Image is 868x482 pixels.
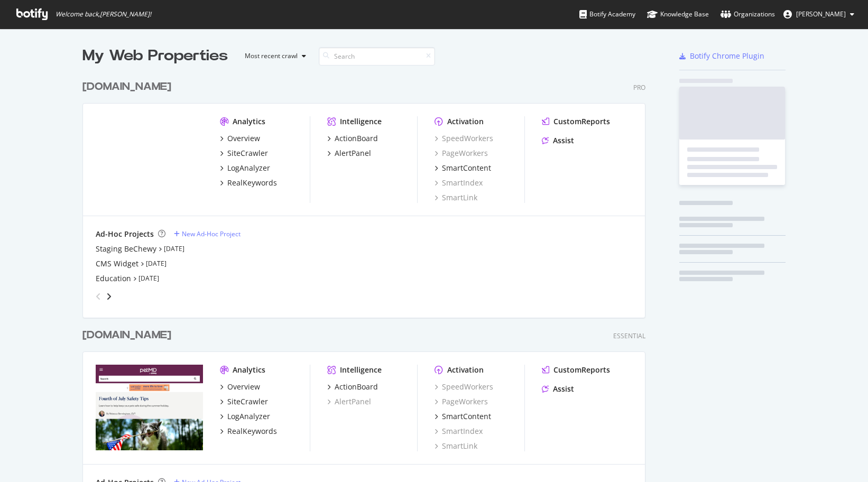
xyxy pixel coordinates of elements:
div: RealKeywords [227,178,277,188]
a: SmartIndex [435,426,483,437]
div: angle-right [105,291,113,302]
div: LogAnalyzer [227,411,270,422]
div: ActionBoard [335,382,378,392]
div: Essential [613,331,645,340]
div: Pro [633,83,645,92]
div: Organizations [721,9,775,20]
a: SmartIndex [435,178,483,188]
div: My Web Properties [82,45,228,67]
a: ActionBoard [327,382,378,392]
a: CustomReports [542,365,610,375]
a: [DATE] [164,244,184,253]
a: Assist [542,135,574,146]
div: RealKeywords [227,426,277,437]
a: Botify Chrome Plugin [679,51,764,61]
a: [DOMAIN_NAME] [82,328,176,343]
div: SmartContent [442,163,491,173]
a: LogAnalyzer [220,163,270,173]
div: Botify Chrome Plugin [690,51,764,61]
div: SmartContent [442,411,491,422]
div: Ad-Hoc Projects [96,229,154,239]
a: SmartLink [435,441,477,451]
div: SiteCrawler [227,396,268,407]
a: [DATE] [146,259,167,268]
div: Activation [447,365,484,375]
div: Assist [553,384,574,394]
a: SmartContent [435,163,491,173]
a: Education [96,273,131,284]
a: AlertPanel [327,396,371,407]
div: Activation [447,116,484,127]
div: New Ad-Hoc Project [182,229,241,238]
a: Staging BeChewy [96,244,156,254]
a: SpeedWorkers [435,133,493,144]
div: SiteCrawler [227,148,268,159]
span: Welcome back, [PERSON_NAME] ! [56,10,151,18]
a: RealKeywords [220,178,277,188]
a: [DOMAIN_NAME] [82,79,176,95]
a: AlertPanel [327,148,371,159]
a: SmartLink [435,192,477,203]
a: ActionBoard [327,133,378,144]
div: [DOMAIN_NAME] [82,328,171,343]
input: Search [319,47,435,66]
a: Overview [220,133,260,144]
div: LogAnalyzer [227,163,270,173]
div: ActionBoard [335,133,378,144]
a: [DATE] [138,274,159,283]
div: [DOMAIN_NAME] [82,79,171,95]
div: Intelligence [340,116,382,127]
a: RealKeywords [220,426,277,437]
span: Mitchell Abdullah [796,10,846,18]
div: Botify Academy [579,9,635,20]
a: PageWorkers [435,396,488,407]
div: Overview [227,382,260,392]
img: www.petmd.com [96,365,203,450]
a: SpeedWorkers [435,382,493,392]
a: PageWorkers [435,148,488,159]
img: www.chewy.com [96,116,203,202]
div: CustomReports [553,116,610,127]
a: SiteCrawler [220,396,268,407]
a: CustomReports [542,116,610,127]
div: Assist [553,135,574,146]
button: [PERSON_NAME] [775,6,863,23]
div: Overview [227,133,260,144]
div: Analytics [233,116,265,127]
a: SmartContent [435,411,491,422]
a: Overview [220,382,260,392]
div: Intelligence [340,365,382,375]
a: CMS Widget [96,258,138,269]
div: Analytics [233,365,265,375]
button: Most recent crawl [236,48,310,64]
div: angle-left [91,288,105,305]
div: CustomReports [553,365,610,375]
a: LogAnalyzer [220,411,270,422]
div: AlertPanel [335,148,371,159]
a: New Ad-Hoc Project [174,229,241,238]
div: Knowledge Base [647,9,709,20]
a: SiteCrawler [220,148,268,159]
div: Most recent crawl [245,53,298,59]
a: Assist [542,384,574,394]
